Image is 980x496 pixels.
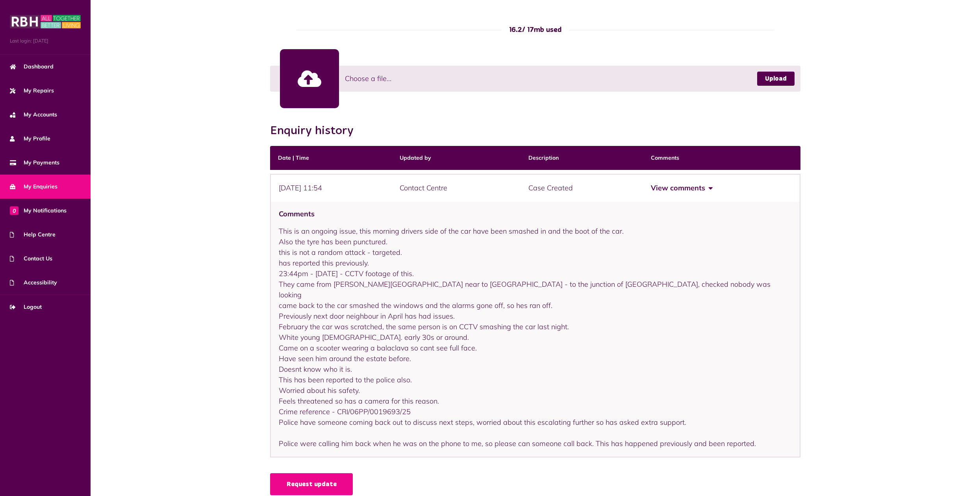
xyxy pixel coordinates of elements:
[10,87,54,95] span: My Repairs
[651,183,712,194] button: View comments
[270,174,392,203] div: [DATE] 11:54
[757,72,795,86] a: Upload
[10,183,57,191] span: My Enquiries
[270,202,800,458] div: This is an ongoing issue, this morning drivers side of the car have been smashed in and the boot ...
[270,146,392,170] th: Date | Time
[501,25,569,35] div: / 17mb used
[643,146,800,170] th: Comments
[345,73,391,84] span: Choose a file...
[10,230,56,239] span: Help Centre
[10,206,19,215] span: 0
[10,278,57,287] span: Accessibility
[10,254,52,263] span: Contact Us
[10,37,81,44] span: Last login: [DATE]
[270,473,353,495] a: Request update
[10,135,50,143] span: My Profile
[10,14,81,30] img: MyRBH
[10,159,59,167] span: My Payments
[10,63,54,71] span: Dashboard
[10,303,42,311] span: Logout
[10,207,67,215] span: My Notifications
[521,146,643,170] th: Description
[279,210,792,218] h4: Comments
[392,174,521,203] div: Contact Centre
[521,174,643,203] div: Case Created
[392,146,521,170] th: Updated by
[270,124,361,138] h2: Enquiry history
[509,26,522,33] span: 16.2
[10,111,57,119] span: My Accounts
